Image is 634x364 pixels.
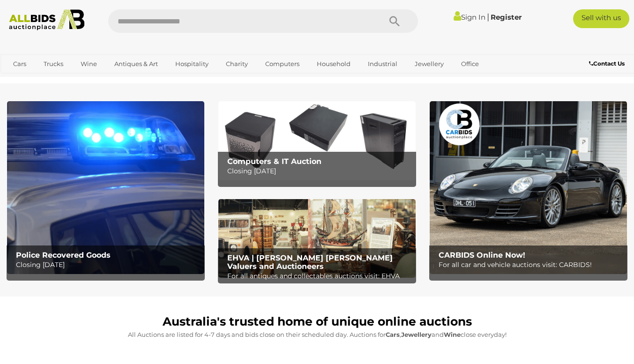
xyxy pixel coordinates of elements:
[7,101,204,274] img: Police Recovered Goods
[430,101,627,274] img: CARBIDS Online Now!
[12,315,622,328] h1: Australia's trusted home of unique online auctions
[439,251,525,260] b: CARBIDS Online Now!
[16,259,201,271] p: Closing [DATE]
[311,56,357,72] a: Household
[439,259,623,271] p: For all car and vehicle auctions visit: CARBIDS!
[218,199,416,278] img: EHVA | Evans Hastings Valuers and Auctioneers
[227,165,412,177] p: Closing [DATE]
[386,331,400,338] strong: Cars
[409,56,450,72] a: Jewellery
[371,9,418,33] button: Search
[5,9,89,30] img: Allbids.com.au
[491,13,522,22] a: Register
[218,101,416,180] img: Computers & IT Auction
[401,331,432,338] strong: Jewellery
[169,56,215,72] a: Hospitality
[16,251,111,260] b: Police Recovered Goods
[227,157,321,166] b: Computers & IT Auction
[487,12,489,22] span: |
[220,56,254,72] a: Charity
[75,56,103,72] a: Wine
[362,56,403,72] a: Industrial
[12,329,622,340] p: All Auctions are listed for 4-7 days and bids close on their scheduled day. Auctions for , and cl...
[7,72,38,87] a: Sports
[227,270,412,282] p: For all antiques and collectables auctions visit: EHVA
[430,101,627,274] a: CARBIDS Online Now! CARBIDS Online Now! For all car and vehicle auctions visit: CARBIDS!
[218,199,416,278] a: EHVA | Evans Hastings Valuers and Auctioneers EHVA | [PERSON_NAME] [PERSON_NAME] Valuers and Auct...
[218,101,416,180] a: Computers & IT Auction Computers & IT Auction Closing [DATE]
[589,60,625,67] b: Contact Us
[37,56,69,72] a: Trucks
[7,56,32,72] a: Cars
[108,56,164,72] a: Antiques & Art
[7,101,204,274] a: Police Recovered Goods Police Recovered Goods Closing [DATE]
[444,331,461,338] strong: Wine
[454,13,485,22] a: Sign In
[44,72,122,87] a: [GEOGRAPHIC_DATA]
[573,9,629,28] a: Sell with us
[455,56,485,72] a: Office
[227,253,393,271] b: EHVA | [PERSON_NAME] [PERSON_NAME] Valuers and Auctioneers
[589,59,627,69] a: Contact Us
[259,56,306,72] a: Computers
